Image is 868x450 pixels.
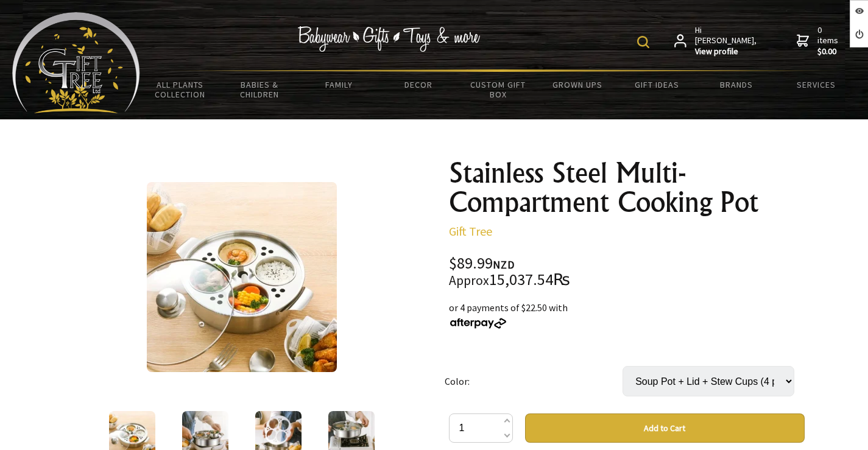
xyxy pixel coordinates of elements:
[449,256,805,288] div: $89.99 15,037.54₨
[379,72,459,97] a: Decor
[449,272,489,289] small: Approx
[449,300,805,329] div: or 4 payments of $22.50 with
[458,72,538,107] a: Custom Gift Box
[695,46,758,57] strong: View profile
[449,158,805,217] h1: Stainless Steel Multi-Compartment Cooking Pot
[817,46,841,57] strong: $0.00
[147,182,337,372] img: Stainless Steel Multi-Compartment Cooking Pot
[637,36,649,48] img: product search
[493,258,515,272] span: NZD
[449,223,492,239] a: Gift Tree
[797,25,841,57] a: 0 items$0.00
[538,72,618,97] a: Grown Ups
[12,12,140,113] img: Babyware - Gifts - Toys and more...
[299,72,379,97] a: Family
[617,72,697,97] a: Gift Ideas
[525,413,805,443] button: Add to Cart
[777,72,856,97] a: Services
[697,72,777,97] a: Brands
[695,25,758,57] span: Hi [PERSON_NAME],
[817,24,841,57] span: 0 items
[445,349,623,413] td: Color:
[674,25,758,57] a: Hi [PERSON_NAME],View profile
[449,318,507,329] img: Afterpay
[140,72,220,107] a: All Plants Collection
[297,26,480,52] img: Babywear - Gifts - Toys & more
[220,72,300,107] a: Babies & Children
